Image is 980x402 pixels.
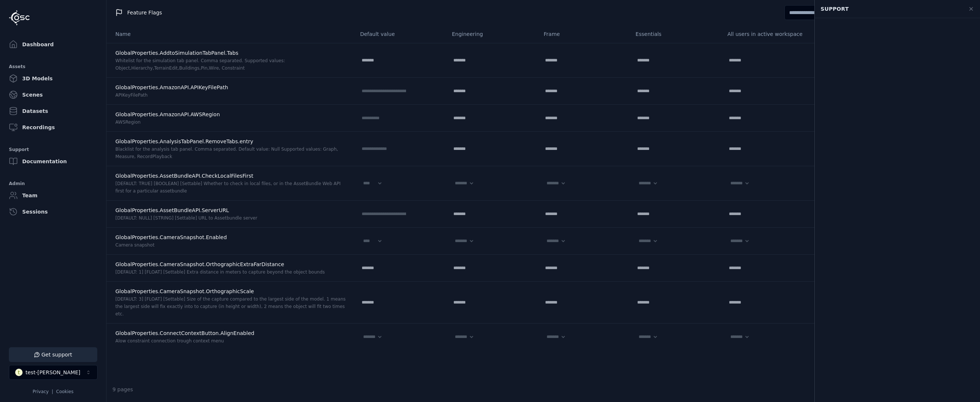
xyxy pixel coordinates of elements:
span: GlobalProperties.CameraSnapshot.OrthographicExtraFarDistance [115,261,284,267]
div: test-[PERSON_NAME] [26,369,80,376]
span: [DEFAULT: 3] [FLOAT] [Settable] Size of the capture compared to the largest side of the model. 1 ... [115,297,346,316]
th: Engineering [446,25,538,43]
span: GlobalProperties.AddtoSimulationTabPanel.Tabs [115,50,239,56]
a: Privacy [33,389,48,394]
a: 3D Models [6,71,100,86]
span: Feature Flags [127,9,162,16]
button: Select a workspace [9,365,98,380]
a: Scenes [6,87,100,102]
span: GlobalProperties.CameraSnapshot.Enabled [115,234,227,240]
span: GlobalProperties.AssetBundleAPI.ServerURL [115,207,229,213]
span: GlobalProperties.AmazonAPI.AWSRegion [115,111,220,117]
img: Logo [9,10,30,26]
span: | [52,389,53,394]
a: Datasets [6,104,100,118]
span: GlobalProperties.AmazonAPI.APIKeyFilePath [115,84,228,90]
button: Get support [9,347,97,362]
a: Recordings [6,120,100,135]
span: APIKeyFilePath [115,93,148,98]
span: GlobalProperties.ConnectContextButton.AlignEnabled [115,330,254,336]
th: Default value [354,25,446,43]
span: Alow constraint connection trough context menu [115,338,224,344]
div: Admin [9,179,97,188]
span: GlobalProperties.AnalysisTabPanel.RemoveTabs.entry [115,138,253,144]
div: Support [9,145,97,154]
span: Whitelist for the simulation tab panel. Comma separated. Supported values: Object,Hierarchy,Terra... [115,58,285,71]
span: [DEFAULT: 1] [FLOAT] [Settable] Extra distance in meters to capture beyond the object bounds [115,269,325,275]
a: Sessions [6,204,100,219]
span: [DEFAULT: TRUE] [BOOLEAN] [Settable] Whether to check in local files, or in the AssetBundle Web A... [115,181,341,194]
th: Personal override in active workspace [813,25,905,43]
span: GlobalProperties.AssetBundleAPI.CheckLocalFilesFirst [115,173,253,179]
div: t [15,369,23,376]
div: Assets [9,62,97,71]
th: All users in active workspace [722,25,813,43]
th: Name [107,25,354,43]
div: Support [816,2,964,16]
a: Documentation [6,154,100,169]
span: 9 pages [112,386,133,392]
th: Essentials [630,25,722,43]
span: Camera snapshot [115,242,155,248]
span: AWSRegion [115,120,141,125]
a: Team [6,188,100,203]
th: Frame [538,25,629,43]
span: Blacklist for the analysis tab panel. Comma separated. Default value: Null Supported values: Grap... [115,147,338,159]
span: GlobalProperties.CameraSnapshot.OrthographicScale [115,288,254,294]
a: Cookies [56,389,74,394]
a: Dashboard [6,37,100,52]
span: [DEFAULT: NULL] [STRING] [Settable] URL to Assetbundle server [115,215,257,221]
